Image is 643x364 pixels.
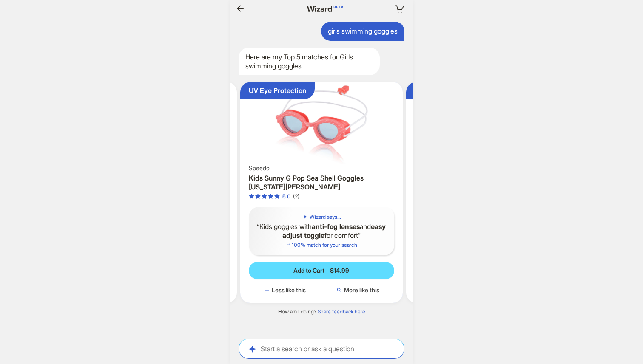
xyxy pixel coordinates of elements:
[268,194,273,199] span: star
[312,222,360,231] b: anti-fog lenses
[249,286,321,294] button: Less like this
[240,82,403,303] div: UV Eye ProtectionKids Sunny G Pop Sea Shell Goggles Georgia PeachSpeedoKids Sunny G Pop Sea Shell...
[282,222,386,240] b: easy adjust toggle
[286,242,357,248] span: 100 % match for your search
[310,214,341,220] h5: Wizard says...
[249,174,395,192] h3: Kids Sunny G Pop Sea Shell Goggles [US_STATE][PERSON_NAME]
[249,194,254,199] span: star
[249,164,270,172] span: Speedo
[282,193,290,200] div: 5.0
[230,308,413,315] div: How am I doing?
[249,86,306,95] div: UV Eye Protection
[256,222,388,240] q: Kids goggles with and for comfort
[293,267,349,274] span: Add to Cart – $14.99
[410,85,566,182] img: FINIS FlowGlows Kids Swim Goggles
[293,193,299,200] div: (2)
[262,194,267,199] span: star
[244,85,400,164] img: Kids Sunny G Pop Sea Shell Goggles Georgia Peach
[249,193,290,200] div: 5.0 out of 5 stars
[239,48,380,76] div: Here are my Top 5 matches for Girls swimming goggles
[272,286,306,294] span: Less like this
[255,194,261,199] span: star
[321,286,394,294] button: More like this
[344,286,379,294] span: More like this
[321,22,404,41] div: girls swimming goggles
[318,308,365,315] a: Share feedback here
[249,262,395,279] button: Add to Cart – $14.99
[274,194,280,199] span: star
